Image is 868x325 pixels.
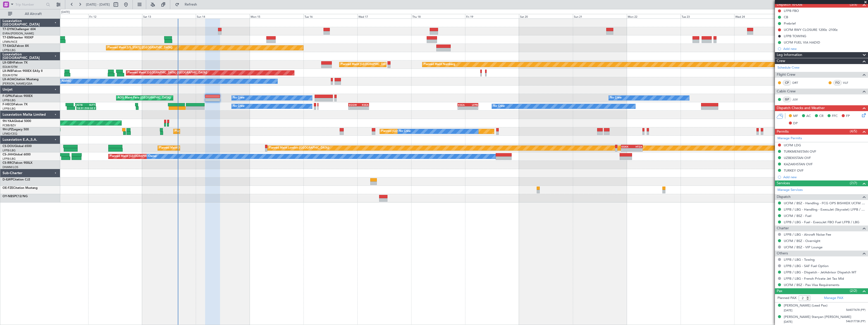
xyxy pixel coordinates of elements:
span: Refresh [180,3,202,6]
a: LFPB / LBG - Aircraft Noise Fee [784,232,831,237]
div: LFPB TOWING [784,34,806,38]
a: T7-EMIHawker 900XP [3,36,33,39]
label: Planned PAX [777,296,796,301]
a: UCFM / BSZ - Handling - FCG OPS BISHKEK UCFM / BSZ [784,201,865,205]
div: Planned Maint [US_STATE] ([GEOGRAPHIC_DATA]) [107,44,172,52]
a: UCFM / BSZ - Fuel [784,214,811,218]
div: - [632,148,642,151]
div: Tue 23 [681,14,734,18]
span: [DATE] - [DATE] [86,2,110,7]
div: EGKK [621,145,632,148]
div: - [458,107,468,110]
a: EDLW/DTM [3,73,17,77]
div: Add new [783,175,865,179]
div: EGGW [349,103,359,106]
div: Planned Maint [GEOGRAPHIC_DATA] ([GEOGRAPHIC_DATA]) [175,128,254,135]
div: AOG Maint Paris ([GEOGRAPHIC_DATA]) [118,94,171,102]
div: Wed 24 [734,14,788,18]
a: LFPB / LBG - French Private Jet Tax Mid [784,276,844,281]
a: F-GPNJFalcon 900EX [3,95,33,98]
a: LFMN/NCE [3,40,17,44]
span: D-ILWP [3,178,13,181]
a: LFPB / LBG - Towing [784,257,815,262]
div: Mon 15 [250,14,303,18]
span: 9H-YAA [3,120,14,123]
a: LFPB/LBG [3,149,16,152]
span: T7-DYN [3,28,14,31]
div: Prebrief [784,21,796,26]
div: - [359,107,368,110]
div: Owner [148,153,157,160]
input: Trip Number [15,1,45,8]
span: Others [777,251,788,256]
span: Dispatch [777,194,791,200]
span: LX-GBH [3,61,14,64]
a: 9H-YAAGlobal 5000 [3,120,31,123]
a: OE-FZECitation Mustang [3,187,38,190]
div: No Crew [233,94,245,102]
div: Thu 18 [411,14,465,18]
a: LX-AOACitation Mustang [3,78,39,81]
div: Planned [GEOGRAPHIC_DATA] ([GEOGRAPHIC_DATA]) [381,128,453,135]
a: LFPB / LBG - Handling - ExecuJet (Skyvalet) LFPB / LBG [784,207,865,212]
div: Sat 13 [142,14,196,18]
div: Fri 12 [88,14,142,18]
span: AC [806,114,811,119]
a: EVRA/[PERSON_NAME] [3,32,34,35]
a: LX-GBHFalcon 7X [3,61,28,64]
span: LX-AOA [3,78,14,81]
a: LFPB/LBG [3,48,16,52]
span: Pax [777,288,782,294]
div: LFPB FBO [784,9,799,13]
span: T7-EMI [3,36,12,39]
button: Refresh [173,1,203,9]
div: UZBEKISTAN OVF [784,156,811,160]
button: All Aircraft [6,10,55,18]
div: ISP [783,97,791,102]
span: CS-JHH [3,153,13,156]
a: F-HECDFalcon 7X [3,103,28,106]
div: Planned Maint Nurnberg [424,61,455,68]
div: UCFM FUEL VIA HADID [784,40,820,45]
div: Mon 22 [627,14,681,18]
span: Crew [777,58,785,64]
span: DP [793,121,798,126]
span: (7/7) [850,180,857,186]
a: Manage Services [777,188,803,193]
a: DNMM/LOS [3,165,18,169]
a: UCFM / BSZ - Pax Visa Requirements [784,283,839,287]
a: UCFM / BSZ - VIP Lounge [784,245,822,249]
a: DRT [792,80,804,85]
a: LFPB/LBG [3,107,16,111]
div: TURKEY OVF [784,168,804,173]
div: Planned Maint [GEOGRAPHIC_DATA] ([GEOGRAPHIC_DATA]) [127,69,207,77]
a: LX-INBFalcon 900EX EASy II [3,70,42,73]
a: 9H-LPZLegacy 500 [3,128,29,131]
a: OY-NBSPC12/NG [3,195,28,198]
div: CP [783,80,791,86]
span: F-HECD [3,103,14,106]
div: Planned Maint [GEOGRAPHIC_DATA] ([GEOGRAPHIC_DATA]) [159,144,239,152]
span: (2/2) [850,288,857,293]
span: [DATE] [784,320,792,324]
div: Planned Maint [GEOGRAPHIC_DATA] ([GEOGRAPHIC_DATA]) [110,153,189,160]
div: KSEA [458,103,468,106]
a: JUV [792,97,804,102]
span: LX-INB [3,70,12,73]
a: LFPB / LBG - Fuel - ExecuJet FBO Fuel LFPB / LBG [784,220,859,224]
a: LFPB / LBG - SAF Fuel Option [784,264,829,268]
a: EDLW/DTM [3,65,17,69]
a: Manage PAX [824,296,843,301]
div: Wed 17 [357,14,411,18]
div: CB [784,15,788,19]
div: RJTT [85,103,95,106]
a: FCBB/BZV [3,124,16,127]
span: Dispatch Checks and Weather [777,105,825,111]
a: Schedule Crew [777,65,799,70]
div: UCFM RWY CLOSURE 1200z -2100z [784,28,838,32]
div: UGTB [76,103,85,106]
div: Planned Maint London ([GEOGRAPHIC_DATA]) [269,144,329,152]
a: Manage Permits [777,136,802,141]
span: CR [819,114,823,119]
span: Services [777,180,790,186]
